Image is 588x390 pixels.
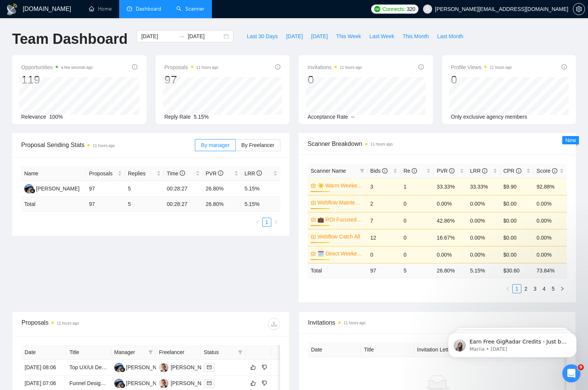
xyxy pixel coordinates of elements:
[311,234,316,239] span: crown
[262,218,271,227] li: 1
[274,220,278,224] span: right
[367,212,401,229] td: 7
[482,168,487,173] span: info-circle
[179,33,185,39] span: to
[311,251,316,256] span: crown
[382,168,387,173] span: info-circle
[552,168,557,173] span: info-circle
[530,284,540,293] li: 3
[120,367,125,372] img: gigradar-bm.png
[573,3,585,15] button: setting
[503,168,521,174] span: CPR
[89,169,116,178] span: Proposals
[21,140,195,150] span: Proposal Sending Stats
[400,246,434,263] td: 0
[21,114,46,120] span: Relevance
[204,348,235,356] span: Status
[370,142,392,146] time: 11 hours ago
[86,181,125,197] td: 97
[311,217,316,222] span: crown
[549,285,557,293] a: 5
[317,232,363,241] a: Webflow Catch All
[165,73,219,87] div: 97
[437,32,463,40] span: Last Month
[253,218,262,227] button: left
[22,360,66,376] td: [DATE] 08:06
[503,284,512,293] li: Previous Page
[114,380,170,386] a: AA[PERSON_NAME]
[521,284,530,293] li: 2
[89,6,112,12] a: homeHome
[534,212,567,229] td: 0.00%
[534,263,567,278] td: 73.84 %
[418,64,424,70] span: info-circle
[311,183,316,188] span: crown
[434,229,467,246] td: 16.67%
[512,284,521,293] li: 1
[537,168,557,174] span: Score
[500,229,534,246] td: $0.00
[311,168,346,174] span: Scanner Name
[451,114,527,120] span: Only exclusive agency members
[562,64,567,70] span: info-circle
[207,381,212,385] span: mail
[241,142,274,148] span: By Freelancer
[573,6,585,12] a: setting
[549,284,558,293] li: 5
[188,32,222,40] input: End date
[558,284,567,293] li: Next Page
[522,285,530,293] a: 2
[434,263,467,278] td: 26.80 %
[132,64,137,70] span: info-circle
[260,363,269,372] button: dislike
[534,229,567,246] td: 0.00%
[467,263,500,278] td: 5.15 %
[125,166,164,181] th: Replies
[400,195,434,212] td: 0
[206,170,224,176] span: PVR
[156,345,201,360] th: Freelancer
[207,365,212,370] span: mail
[311,32,328,40] span: [DATE]
[164,181,203,197] td: 00:28:27
[369,32,394,40] span: Last Week
[531,285,539,293] a: 3
[470,168,487,174] span: LRR
[317,198,363,207] a: Webflow Maintenance (US ONLY)
[412,168,417,173] span: info-circle
[503,284,512,293] button: left
[374,6,380,12] img: upwork-logo.png
[120,383,125,388] img: gigradar-bm.png
[159,379,168,388] img: ZZ
[565,137,576,143] span: New
[578,364,584,370] span: 9
[127,6,132,11] span: dashboard
[308,63,362,72] span: Invitations
[238,350,243,354] span: filter
[467,178,500,195] td: 33.33%
[61,65,92,70] time: a few seconds ago
[236,347,244,358] span: filter
[159,363,168,372] img: ZZ
[367,178,401,195] td: 3
[434,195,467,212] td: 0.00%
[262,364,267,370] span: dislike
[203,181,242,197] td: 26.80%
[351,114,355,120] span: --
[360,169,364,173] span: filter
[203,197,242,212] td: 26.80 %
[36,184,79,193] div: [PERSON_NAME]
[407,5,415,13] span: 320
[308,73,362,87] div: 0
[66,345,111,360] th: Title
[171,363,214,371] div: [PERSON_NAME]
[308,139,567,149] span: Scanner Breakdown
[540,285,548,293] a: 4
[467,195,500,212] td: 0.00%
[490,65,512,70] time: 11 hours ago
[24,184,34,193] img: AA
[400,229,434,246] td: 0
[344,321,366,325] time: 11 hours ago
